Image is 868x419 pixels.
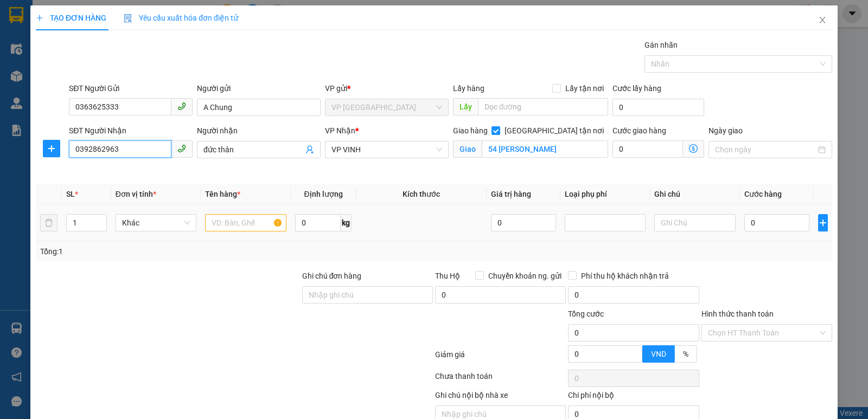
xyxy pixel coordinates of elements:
[484,270,566,282] span: Chuyển khoản ng. gửi
[122,215,190,231] span: Khác
[177,144,186,153] span: phone
[43,46,132,74] span: [GEOGRAPHIC_DATA], [GEOGRAPHIC_DATA] ↔ [GEOGRAPHIC_DATA]
[818,16,827,24] span: close
[568,389,699,405] div: Chi phí nội bộ
[435,389,566,405] div: Ghi chú nội bộ nhà xe
[66,190,75,198] span: SL
[500,125,608,137] span: [GEOGRAPHIC_DATA] tận nơi
[49,9,127,44] strong: CHUYỂN PHÁT NHANH AN PHÚ QUÝ
[654,214,736,231] input: Ghi Chú
[43,140,60,157] button: plus
[43,144,60,153] span: plus
[568,310,604,318] span: Tổng cước
[701,310,774,318] label: Hình thức thanh toán
[453,140,482,158] span: Giao
[491,190,531,198] span: Giá trị hàng
[744,190,782,198] span: Cước hàng
[40,214,58,231] button: delete
[491,214,556,231] input: 0
[560,184,650,205] th: Loại phụ phí
[478,98,609,115] input: Dọc đường
[325,126,355,135] span: VP Nhận
[689,144,698,153] span: dollar-circle
[302,286,433,304] input: Ghi chú đơn hàng
[331,141,442,158] span: VP VINH
[305,145,314,154] span: user-add
[807,5,838,36] button: Close
[177,102,186,111] span: phone
[341,214,352,231] span: kg
[612,126,666,135] label: Cước giao hàng
[304,190,343,198] span: Định lượng
[650,184,740,205] th: Ghi chú
[453,98,478,115] span: Lấy
[325,82,449,94] div: VP gửi
[403,190,440,198] span: Kích thước
[612,99,704,116] input: Cước lấy hàng
[644,41,678,49] label: Gán nhãn
[715,144,816,156] input: Ngày giao
[36,14,106,22] span: TẠO ĐƠN HÀNG
[709,126,743,135] label: Ngày giao
[819,218,827,227] span: plus
[561,82,608,94] span: Lấy tận nơi
[205,214,286,231] input: VD: Bàn, Ghế
[331,99,442,115] span: VP Cầu Yên Xuân
[453,84,484,93] span: Lấy hàng
[69,82,193,94] div: SĐT Người Gửi
[205,190,240,198] span: Tên hàng
[651,350,666,358] span: VND
[44,77,132,88] strong: PHIẾU GỬI HÀNG
[124,14,238,22] span: Yêu cầu xuất hóa đơn điện tử
[124,14,132,23] img: icon
[116,190,156,198] span: Đơn vị tính
[482,140,609,158] input: Giao tận nơi
[453,126,488,135] span: Giao hàng
[6,33,38,86] img: logo
[434,370,567,389] div: Chưa thanh toán
[612,140,683,158] input: Cước giao hàng
[818,214,828,231] button: plus
[197,125,321,137] div: Người nhận
[434,349,567,368] div: Giảm giá
[612,84,661,93] label: Cước lấy hàng
[577,270,673,282] span: Phí thu hộ khách nhận trả
[683,350,688,358] span: %
[69,125,193,137] div: SĐT Người Nhận
[302,272,362,280] label: Ghi chú đơn hàng
[40,246,336,257] div: Tổng: 1
[435,272,460,280] span: Thu Hộ
[197,82,321,94] div: Người gửi
[36,14,43,22] span: plus
[138,59,203,70] span: YX1210255495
